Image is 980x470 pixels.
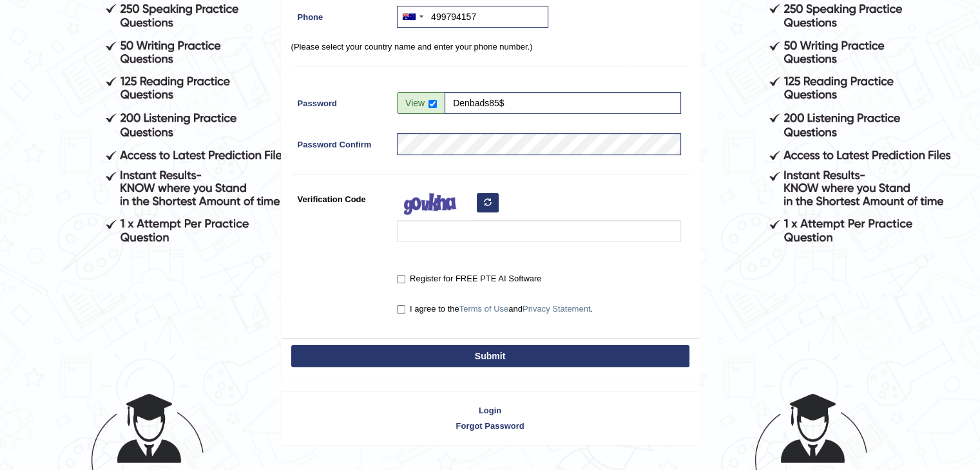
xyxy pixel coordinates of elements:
[428,100,437,108] input: Show/Hide Password
[397,272,541,285] label: Register for FREE PTE AI Software
[291,6,391,23] label: Phone
[398,6,427,27] div: Australia: +61
[291,188,391,205] label: Verification Code
[291,133,391,151] label: Password Confirm
[459,304,509,314] a: Terms of Use
[397,305,405,314] input: I agree to theTerms of UseandPrivacy Statement.
[523,304,591,314] a: Privacy Statement
[282,404,699,417] a: Login
[397,303,593,315] label: I agree to the and .
[291,41,689,53] p: (Please select your country name and enter your phone number.)
[282,420,699,432] a: Forgot Password
[397,6,548,28] input: +61 412 345 678
[291,92,391,109] label: Password
[397,275,405,283] input: Register for FREE PTE AI Software
[291,345,689,367] button: Submit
